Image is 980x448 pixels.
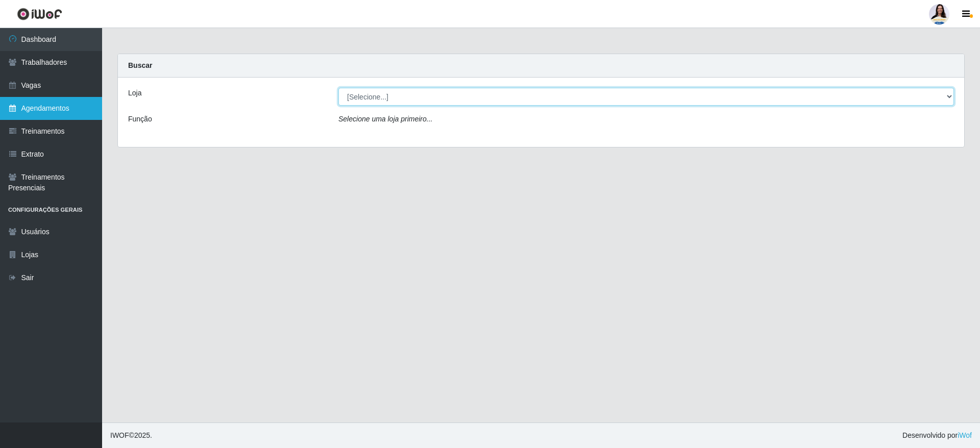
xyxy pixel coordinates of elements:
[110,430,152,441] span: © 2025 .
[17,8,62,20] img: CoreUI Logo
[128,61,152,69] strong: Buscar
[958,431,972,439] a: iWof
[128,88,141,98] label: Loja
[338,115,432,123] i: Selecione uma loja primeiro...
[128,114,152,125] label: Função
[110,431,129,439] span: IWOF
[902,430,972,441] span: Desenvolvido por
